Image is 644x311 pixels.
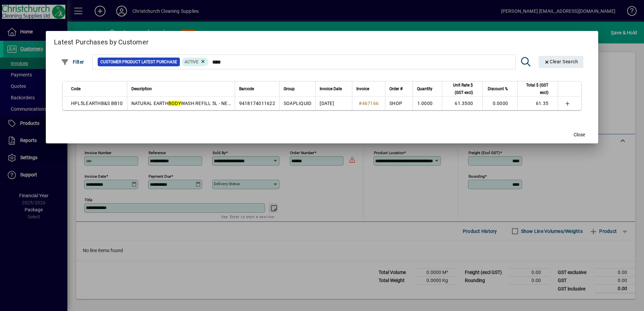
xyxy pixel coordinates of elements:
[569,129,590,141] button: Close
[320,85,348,93] div: Invoice Date
[131,85,231,93] div: Description
[413,97,442,110] td: 1.0000
[356,85,381,93] div: Invoice
[168,101,181,106] em: BODY
[71,85,80,93] span: Code
[417,85,432,93] span: Quantity
[488,85,508,93] span: Discount %
[239,101,275,106] span: 9418174011622
[284,101,312,106] span: SOAPLIQUID
[385,97,413,110] td: SHOP
[61,59,84,65] span: Filter
[182,58,209,66] mat-chip: Product Activation Status: Active
[446,81,473,96] span: Unit Rate $ (GST excl)
[482,97,517,110] td: 0.0000
[442,97,482,110] td: 61.3500
[389,85,409,93] div: Order #
[356,85,369,93] span: Invoice
[522,81,548,96] span: Total $ (GST excl)
[71,101,123,106] span: HPL5LEARTHB&S BB10
[131,101,252,106] span: NATURAL EARTH WASH REFILL 5L - NEARTHBB10
[417,85,439,93] div: Quantity
[446,81,479,96] div: Unit Rate $ (GST excl)
[100,59,177,65] span: Customer Product Latest Purchase
[239,85,275,93] div: Barcode
[522,81,554,96] div: Total $ (GST excl)
[320,85,342,93] span: Invoice Date
[315,97,352,110] td: [DATE]
[539,56,584,68] button: Clear
[284,85,312,93] div: Group
[356,100,381,107] a: #467166
[284,85,295,93] span: Group
[359,101,362,106] span: #
[71,85,123,93] div: Code
[544,59,578,64] span: Clear Search
[185,60,198,64] span: Active
[59,56,86,68] button: Filter
[362,101,379,106] span: 467166
[487,85,514,93] div: Discount %
[574,131,585,138] span: Close
[389,85,402,93] span: Order #
[131,85,152,93] span: Description
[46,31,598,50] h2: Latest Purchases by Customer
[239,85,254,93] span: Barcode
[517,97,558,110] td: 61.35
